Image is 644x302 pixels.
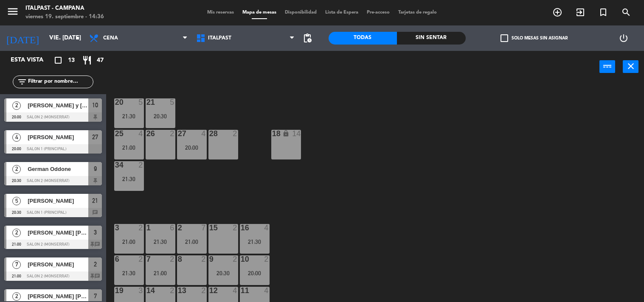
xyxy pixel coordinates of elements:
[138,98,143,106] div: 5
[115,161,115,169] div: 34
[599,60,615,73] button: power_input
[146,255,147,263] div: 7
[138,130,143,137] div: 4
[12,197,21,205] span: 5
[53,55,63,65] i: crop_square
[602,61,613,71] i: power_input
[138,161,143,169] div: 2
[203,10,238,15] span: Mis reservas
[12,292,21,301] span: 2
[28,228,88,237] span: [PERSON_NAME] [PERSON_NAME]
[28,133,88,142] span: [PERSON_NAME]
[240,239,270,245] div: 21:30
[170,255,175,263] div: 2
[281,10,321,15] span: Disponibilidad
[92,100,98,110] span: 10
[170,130,175,137] div: 2
[28,165,88,173] span: German Oddone
[115,98,115,106] div: 20
[170,224,175,232] div: 6
[17,77,27,87] i: filter_list
[94,164,97,174] span: 9
[4,55,61,65] div: Esta vista
[25,4,104,13] div: Italpast - Campana
[201,255,206,263] div: 2
[115,255,115,263] div: 6
[114,113,144,119] div: 21:30
[238,10,281,15] span: Mapa de mesas
[27,77,93,87] input: Filtrar por nombre...
[94,291,97,301] span: 7
[12,229,21,237] span: 2
[501,34,568,42] label: Solo mesas sin asignar
[363,10,394,15] span: Pre-acceso
[264,255,269,263] div: 2
[178,255,178,263] div: 8
[92,196,98,206] span: 21
[329,32,397,45] div: Todas
[138,255,143,263] div: 2
[138,224,143,232] div: 2
[6,5,19,21] button: menu
[201,287,206,294] div: 2
[97,56,104,65] span: 47
[626,61,636,71] i: close
[28,260,88,269] span: [PERSON_NAME]
[208,35,231,41] span: Italpast
[233,255,238,263] div: 2
[115,224,115,232] div: 3
[552,7,562,17] i: add_circle_outline
[103,35,118,41] span: Cena
[146,224,147,232] div: 1
[6,5,19,18] i: menu
[302,33,312,43] span: pending_actions
[114,176,144,182] div: 21:30
[146,113,175,119] div: 20:30
[146,98,147,106] div: 21
[209,130,210,137] div: 28
[209,255,210,263] div: 9
[209,224,210,232] div: 15
[114,239,144,245] div: 21:00
[292,130,301,137] div: 14
[177,145,207,151] div: 20:00
[114,145,144,151] div: 21:00
[12,133,21,142] span: 4
[201,224,206,232] div: 7
[233,130,238,137] div: 2
[621,7,631,17] i: search
[264,224,269,232] div: 4
[146,287,147,294] div: 14
[12,101,21,110] span: 2
[146,270,175,276] div: 21:00
[209,287,210,294] div: 12
[94,259,97,269] span: 2
[146,239,175,245] div: 21:30
[12,260,21,269] span: 7
[68,56,75,65] span: 13
[178,130,178,137] div: 27
[25,13,104,21] div: viernes 19. septiembre - 14:36
[623,60,638,73] button: close
[501,34,508,42] span: check_box_outline_blank
[208,270,238,276] div: 20:30
[321,10,363,15] span: Lista de Espera
[28,101,88,110] span: [PERSON_NAME] y [PERSON_NAME]
[12,165,21,173] span: 2
[282,130,290,137] i: lock
[233,224,238,232] div: 2
[28,196,88,205] span: [PERSON_NAME]
[28,292,88,301] span: [PERSON_NAME] [PERSON_NAME]
[201,130,206,137] div: 4
[73,33,83,43] i: arrow_drop_down
[138,287,143,294] div: 3
[178,224,178,232] div: 2
[240,270,270,276] div: 20:00
[94,227,97,238] span: 3
[115,287,115,294] div: 19
[233,287,238,294] div: 4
